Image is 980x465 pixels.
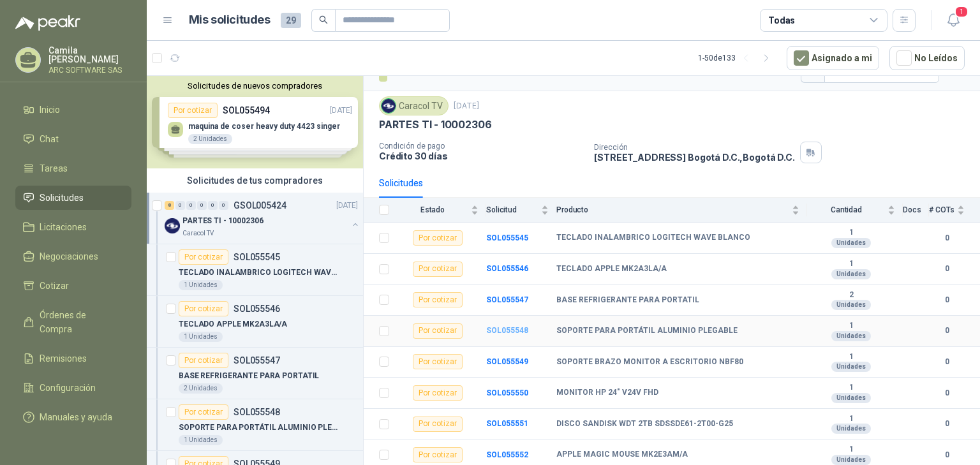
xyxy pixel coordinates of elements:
[40,103,60,117] span: Inicio
[486,388,528,397] a: SOL055550
[831,393,871,403] div: Unidades
[556,264,667,274] b: TECLADO APPLE MK2A3LA/A
[15,186,131,210] a: Solicitudes
[556,233,750,243] b: TECLADO INALAMBRICO LOGITECH WAVE BLANCO
[486,198,556,223] th: Solicitud
[40,220,87,234] span: Licitaciones
[397,205,468,214] span: Estado
[486,450,528,459] a: SOL055552
[929,294,965,306] b: 0
[486,264,528,273] a: SOL055546
[556,357,743,367] b: SOPORTE BRAZO MONITOR A ESCRITORIO NBF80
[954,6,969,18] span: 1
[413,385,463,401] div: Por cotizar
[179,422,338,434] p: SOPORTE PARA PORTÁTIL ALUMINIO PLEGABLE
[182,215,264,227] p: PARTES TI - 10002306
[179,383,223,394] div: 2 Unidades
[234,253,280,262] p: SOL055545
[15,303,131,341] a: Órdenes de Compra
[831,300,871,310] div: Unidades
[182,228,214,239] p: Caracol TV
[929,205,954,214] span: # COTs
[379,142,584,151] p: Condición de pago
[15,405,131,429] a: Manuales y ayuda
[15,346,131,371] a: Remisiones
[189,11,271,29] h1: Mis solicitudes
[179,332,223,342] div: 1 Unidades
[807,383,895,393] b: 1
[219,201,228,210] div: 0
[807,414,895,424] b: 1
[807,321,895,331] b: 1
[175,201,185,210] div: 0
[486,295,528,304] a: SOL055547
[40,191,84,205] span: Solicitudes
[831,424,871,434] div: Unidades
[147,168,363,193] div: Solicitudes de tus compradores
[15,244,131,269] a: Negociaciones
[929,263,965,275] b: 0
[336,200,358,212] p: [DATE]
[556,295,699,306] b: BASE REFRIGERANTE PARA PORTATIL
[929,356,965,368] b: 0
[486,419,528,428] a: SOL055551
[413,292,463,307] div: Por cotizar
[15,274,131,298] a: Cotizar
[831,269,871,279] div: Unidades
[197,201,207,210] div: 0
[397,198,486,223] th: Estado
[15,376,131,400] a: Configuración
[165,218,180,233] img: Company Logo
[556,419,733,429] b: DISCO SANDISK WDT 2TB SDSSDE61-2T00-G25
[454,100,479,112] p: [DATE]
[147,244,363,296] a: Por cotizarSOL055545TECLADO INALAMBRICO LOGITECH WAVE BLANCO1 Unidades
[807,198,903,223] th: Cantidad
[319,15,328,24] span: search
[40,249,98,263] span: Negociaciones
[486,233,528,242] b: SOL055545
[186,201,196,210] div: 0
[379,151,584,161] p: Crédito 30 días
[486,326,528,335] a: SOL055548
[48,46,131,64] p: Camila [PERSON_NAME]
[234,304,280,313] p: SOL055546
[152,81,358,91] button: Solicitudes de nuevos compradores
[413,230,463,246] div: Por cotizar
[48,66,131,74] p: ARC SOFTWARE SAS
[929,387,965,399] b: 0
[40,279,69,293] span: Cotizar
[807,445,895,455] b: 1
[15,215,131,239] a: Licitaciones
[807,259,895,269] b: 1
[903,198,929,223] th: Docs
[556,326,738,336] b: SOPORTE PARA PORTÁTIL ALUMINIO PLEGABLE
[831,362,871,372] div: Unidades
[768,13,795,27] div: Todas
[831,331,871,341] div: Unidades
[807,352,895,362] b: 1
[929,232,965,244] b: 0
[147,399,363,451] a: Por cotizarSOL055548SOPORTE PARA PORTÁTIL ALUMINIO PLEGABLE1 Unidades
[281,13,301,28] span: 29
[40,132,59,146] span: Chat
[15,156,131,181] a: Tareas
[40,161,68,175] span: Tareas
[15,127,131,151] a: Chat
[382,99,396,113] img: Company Logo
[179,435,223,445] div: 1 Unidades
[486,205,538,214] span: Solicitud
[379,96,449,115] div: Caracol TV
[179,318,287,330] p: TECLADO APPLE MK2A3LA/A
[40,308,119,336] span: Órdenes de Compra
[413,354,463,369] div: Por cotizar
[929,418,965,430] b: 0
[486,357,528,366] a: SOL055549
[929,325,965,337] b: 0
[807,290,895,300] b: 2
[208,201,218,210] div: 0
[831,455,871,465] div: Unidades
[165,201,174,210] div: 8
[147,348,363,399] a: Por cotizarSOL055547BASE REFRIGERANTE PARA PORTATIL2 Unidades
